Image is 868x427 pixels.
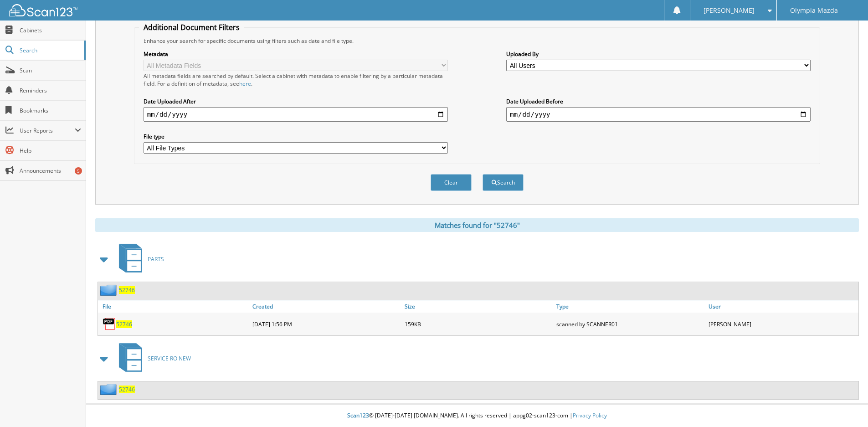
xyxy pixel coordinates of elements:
img: folder2.png [100,284,119,296]
div: 159KB [402,315,555,333]
label: Date Uploaded After [144,98,448,105]
span: Olympia Mazda [790,8,838,13]
a: 52746 [116,320,132,328]
button: Search [483,174,524,191]
a: Type [554,300,706,313]
iframe: Chat Widget [822,383,868,427]
a: Size [402,300,555,313]
img: PDF.png [103,317,116,331]
div: © [DATE]-[DATE] [DOMAIN_NAME]. All rights reserved | appg02-scan123-com | [86,405,868,427]
input: start [144,107,448,122]
span: SERVICE RO NEW [148,355,191,362]
img: folder2.png [100,384,119,395]
label: File type [144,133,448,140]
a: Created [250,300,402,313]
a: 52746 [119,286,135,294]
div: All metadata fields are searched by default. Select a cabinet with metadata to enable filtering b... [144,72,448,87]
span: User Reports [20,127,75,134]
span: Search [20,46,80,54]
label: Metadata [144,50,448,58]
legend: Additional Document Filters [139,22,244,32]
label: Uploaded By [506,50,811,58]
a: PARTS [113,241,164,277]
span: Reminders [20,87,81,94]
span: Announcements [20,167,81,175]
span: Help [20,147,81,154]
span: Bookmarks [20,107,81,114]
a: File [98,300,250,313]
a: Privacy Policy [573,412,607,419]
span: Scan123 [347,412,369,419]
a: SERVICE RO NEW [113,340,191,376]
a: User [706,300,858,313]
a: here [239,80,251,87]
div: [DATE] 1:56 PM [250,315,402,333]
span: PARTS [148,255,164,263]
div: scanned by SCANNER01 [554,315,706,333]
a: 52746 [119,386,135,393]
div: Enhance your search for specific documents using filters such as date and file type. [139,37,815,45]
input: end [506,107,811,122]
label: Date Uploaded Before [506,98,811,105]
span: Cabinets [20,26,81,34]
span: [PERSON_NAME] [704,8,755,13]
div: [PERSON_NAME] [706,315,858,333]
div: Matches found for "52746" [95,218,859,232]
button: Clear [431,174,472,191]
img: scan123-logo-white.svg [9,4,77,16]
span: Scan [20,67,81,74]
div: 5 [75,167,82,175]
